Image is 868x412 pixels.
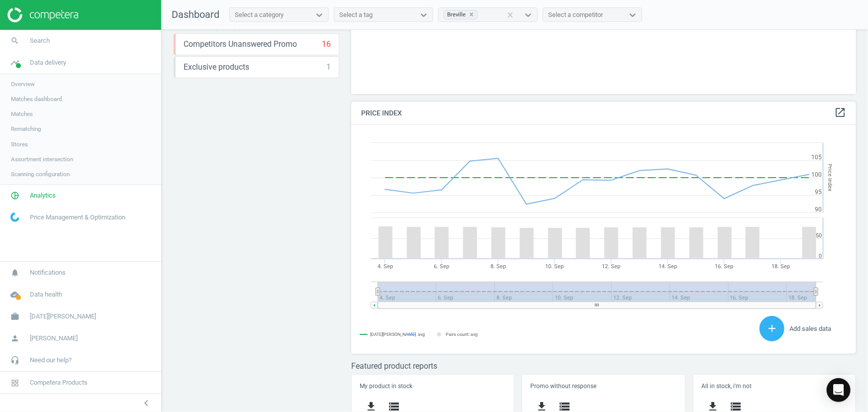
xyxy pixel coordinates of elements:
[811,154,822,161] text: 105
[30,191,56,200] span: Analytics
[370,332,416,337] tspan: [DATE][PERSON_NAME]
[134,397,159,410] button: chevron_left
[715,263,734,270] tspan: 16. Sep
[815,189,822,196] text: 95
[819,253,822,259] text: 0
[140,397,152,409] i: chevron_left
[5,307,24,326] i: work
[11,155,73,163] span: Assortment intersection
[360,383,506,390] h5: My product in stock
[815,206,822,213] text: 90
[172,8,219,20] span: Dashboard
[827,378,851,402] div: Open Intercom Messenger
[351,102,856,125] h4: Price Index
[11,80,35,88] span: Overview
[418,332,425,337] tspan: avg
[30,58,66,67] span: Data delivery
[531,383,677,390] h5: Promo without response
[827,164,833,192] tspan: Price Index
[179,23,215,30] span: Pay attention
[11,170,70,178] span: Scanning configuration
[11,95,62,103] span: Matches dashboard
[490,263,506,270] tspan: 8. Sep
[30,378,88,387] span: Competera Products
[789,325,831,332] span: Add sales data
[5,186,24,205] i: pie_chart_outlined
[184,62,249,73] span: Exclusive products
[5,31,24,50] i: search
[434,263,450,270] tspan: 6. Sep
[446,332,478,337] tspan: Pairs count: avg
[5,285,24,304] i: cloud_done
[5,263,24,282] i: notifications
[5,53,24,72] i: timeline
[30,268,66,277] span: Notifications
[834,106,846,119] a: open_in_new
[766,322,778,334] i: add
[11,140,28,148] span: Stores
[5,351,24,370] i: headset_mic
[546,263,564,270] tspan: 10. Sep
[7,7,78,22] img: ajHJNr6hYgQAAAAASUVORK5CYII=
[326,62,331,73] div: 1
[30,213,125,222] span: Price Management & Optimization
[444,10,466,19] div: Breville
[11,110,33,118] span: Matches
[10,212,19,222] img: wGWNvw8QSZomAAAAABJRU5ErkJggg==
[378,263,393,270] tspan: 4. Sep
[548,10,603,19] div: Select a competitor
[322,39,331,50] div: 16
[816,232,822,239] text: 50
[602,263,620,270] tspan: 12. Sep
[11,125,41,133] span: Rematching
[30,356,72,365] span: Need our help?
[30,334,78,343] span: [PERSON_NAME]
[215,23,236,30] span: ( [DATE] )
[772,263,790,270] tspan: 18. Sep
[351,361,856,371] h3: Featured product reports
[760,316,784,341] button: add
[339,10,373,19] div: Select a tag
[30,290,62,299] span: Data health
[811,171,822,178] text: 100
[30,36,50,45] span: Search
[235,10,284,19] div: Select a category
[659,263,677,270] tspan: 14. Sep
[5,329,24,348] i: person
[30,312,96,321] span: [DATE][PERSON_NAME]
[834,106,846,118] i: open_in_new
[701,383,848,390] h5: All in stock, i'm not
[184,39,297,50] span: Competitors Unanswered Promo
